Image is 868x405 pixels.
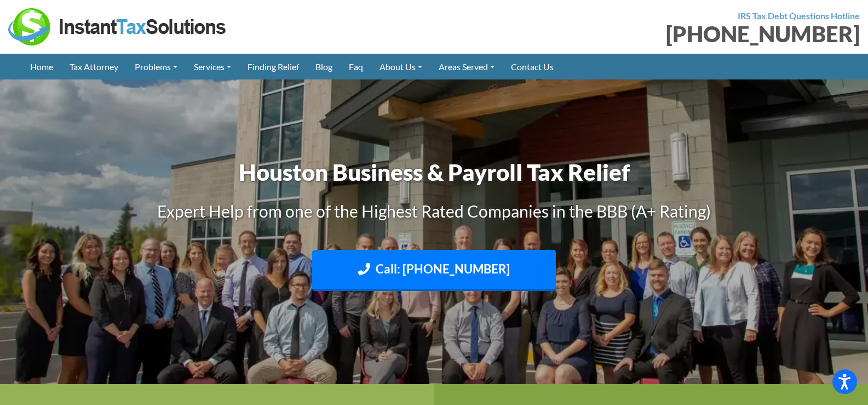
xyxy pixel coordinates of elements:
[8,20,227,31] a: Instant Tax Solutions Logo
[442,23,860,45] div: [PHONE_NUMBER]
[130,156,738,189] h1: Houston Business & Payroll Tax Relief
[61,54,127,79] a: Tax Attorney
[503,54,562,79] a: Contact Us
[22,54,61,79] a: Home
[239,54,307,79] a: Finding Relief
[127,54,186,79] a: Problems
[8,8,227,45] img: Instant Tax Solutions Logo
[186,54,239,79] a: Services
[341,54,371,79] a: Faq
[307,54,341,79] a: Blog
[130,199,738,223] h3: Expert Help from one of the Highest Rated Companies in the BBB (A+ Rating)
[312,250,556,291] a: Call: [PHONE_NUMBER]
[371,54,430,79] a: About Us
[430,54,503,79] a: Areas Served
[738,10,860,21] strong: IRS Tax Debt Questions Hotline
